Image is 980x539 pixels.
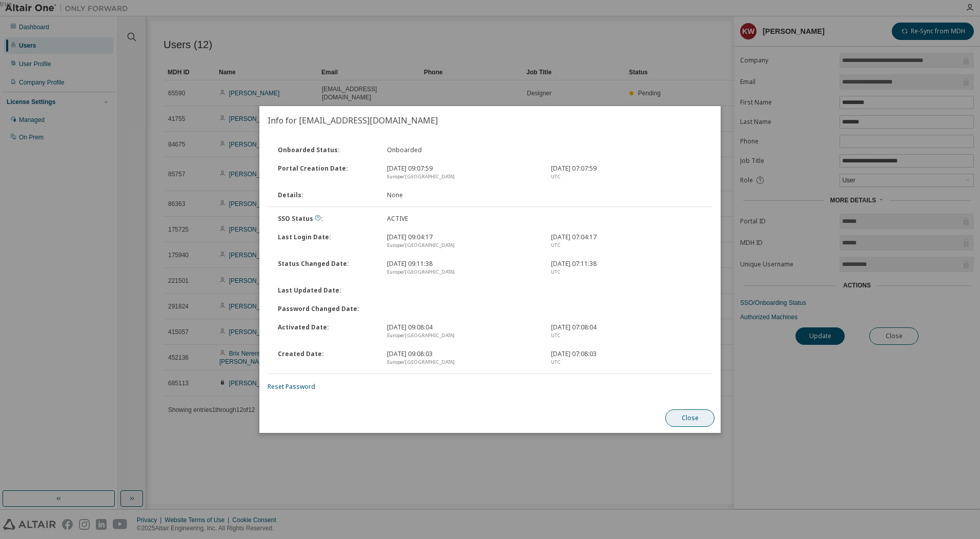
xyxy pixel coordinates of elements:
[551,173,703,181] div: UTC
[387,331,539,340] div: Europe/[GEOGRAPHIC_DATA]
[381,260,545,276] div: [DATE] 09:11:38
[387,358,539,366] div: Europe/[GEOGRAPHIC_DATA]
[551,268,703,276] div: UTC
[272,146,381,154] div: Onboarded Status :
[272,260,381,276] div: Status Changed Date :
[272,215,381,223] div: SSO Status :
[545,260,709,276] div: [DATE] 07:11:38
[545,323,709,340] div: [DATE] 07:08:04
[381,191,545,199] div: None
[272,164,381,181] div: Portal Creation Date :
[272,191,381,199] div: Details :
[381,233,545,250] div: [DATE] 09:04:17
[272,305,381,313] div: Password Changed Date :
[272,350,381,366] div: Created Date :
[551,358,703,366] div: UTC
[272,286,381,295] div: Last Updated Date :
[259,106,721,135] h2: Info for [EMAIL_ADDRESS][DOMAIN_NAME]
[387,268,539,276] div: Europe/[GEOGRAPHIC_DATA]
[545,350,709,366] div: [DATE] 07:08:03
[665,409,714,427] button: Close
[381,164,545,181] div: [DATE] 09:07:59
[551,241,703,250] div: UTC
[387,173,539,181] div: Europe/[GEOGRAPHIC_DATA]
[268,382,315,391] a: Reset Password
[551,331,703,340] div: UTC
[545,233,709,250] div: [DATE] 07:04:17
[272,323,381,340] div: Activated Date :
[387,241,539,250] div: Europe/[GEOGRAPHIC_DATA]
[272,233,381,250] div: Last Login Date :
[381,350,545,366] div: [DATE] 09:08:03
[545,164,709,181] div: [DATE] 07:07:59
[381,323,545,340] div: [DATE] 09:08:04
[381,146,545,154] div: Onboarded
[381,215,545,223] div: ACTIVE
